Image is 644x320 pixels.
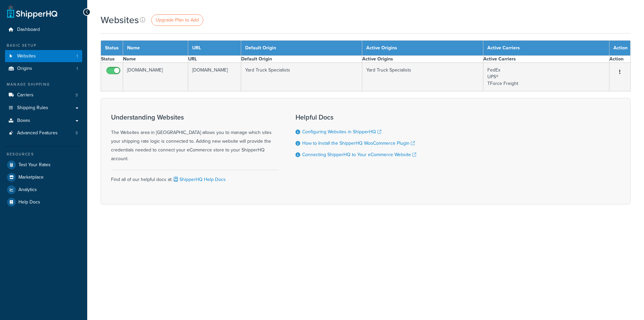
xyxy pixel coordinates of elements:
th: Active Origins [362,56,483,63]
a: Connecting ShipperHQ to Your eCommerce Website [302,151,416,158]
div: The Websites area in [GEOGRAPHIC_DATA] allows you to manage which sites your shipping rate logic ... [111,113,279,163]
td: Yard Truck Specialists [362,63,483,91]
th: Default Origin [241,41,362,56]
th: Status [101,41,123,56]
li: Carriers [5,89,82,101]
span: Advanced Features [17,130,58,136]
li: Websites [5,50,82,62]
td: FedEx UPS® TForce Freight [483,63,609,91]
th: Active Origins [362,41,483,56]
span: Boxes [17,118,30,124]
a: How to Install the ShipperHQ WooCommerce Plugin [302,140,415,147]
span: Analytics [18,187,37,193]
th: Active Carriers [483,41,609,56]
div: Manage Shipping [5,82,82,87]
span: Test Your Rates [18,162,51,168]
a: Help Docs [5,196,82,208]
span: Help Docs [18,199,40,205]
li: Origins [5,62,82,75]
th: URL [188,56,241,63]
div: Resources [5,151,82,157]
span: Websites [17,53,36,59]
a: Marketplace [5,171,82,183]
span: 1 [76,66,78,72]
a: Shipping Rules [5,102,82,114]
th: Active Carriers [483,56,609,63]
a: ShipperHQ Home [7,5,57,18]
a: ShipperHQ Help Docs [172,176,226,183]
th: Name [123,56,188,63]
span: Shipping Rules [17,105,48,111]
a: Origins 1 [5,62,82,75]
th: Action [609,41,631,56]
a: Analytics [5,184,82,196]
a: Carriers 3 [5,89,82,101]
span: 1 [76,53,78,59]
span: Upgrade Plan to Add [156,16,199,24]
th: Name [123,41,188,56]
span: Carriers [17,92,34,98]
a: Test Your Rates [5,159,82,171]
th: Action [609,56,631,63]
a: Upgrade Plan to Add [151,14,203,26]
div: Find all of our helpful docs at: [111,170,279,184]
h3: Understanding Websites [111,113,279,121]
a: Websites 1 [5,50,82,62]
td: [DOMAIN_NAME] [188,63,241,91]
span: Origins [17,66,32,72]
span: Dashboard [17,27,40,33]
span: Marketplace [18,175,44,180]
a: Configuring Websites in ShipperHQ [302,128,381,135]
th: Default Origin [241,56,362,63]
li: Advanced Features [5,127,82,139]
h3: Helpful Docs [296,113,416,121]
a: Advanced Features 3 [5,127,82,139]
th: URL [188,41,241,56]
td: Yard Truck Specialists [241,63,362,91]
a: Boxes [5,115,82,127]
a: Dashboard [5,24,82,36]
div: Basic Setup [5,43,82,48]
th: Status [101,56,123,63]
span: 3 [75,92,78,98]
span: 3 [75,130,78,136]
h1: Websites [101,13,139,27]
td: [DOMAIN_NAME] [123,63,188,91]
